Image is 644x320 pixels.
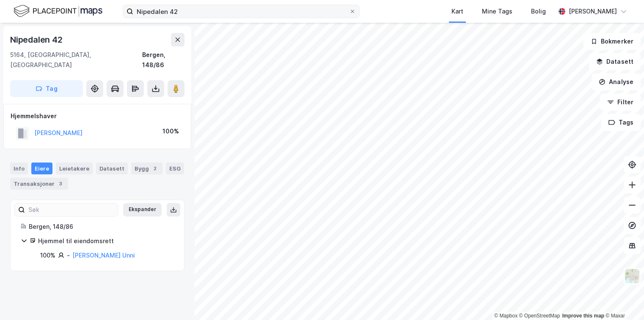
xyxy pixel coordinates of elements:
div: Leietakere [56,163,93,174]
a: Mapbox [494,313,517,319]
input: Søk på adresse, matrikkel, gårdeiere, leietakere eller personer [133,5,349,18]
div: Bolig [531,6,546,16]
div: Bergen, 148/86 [142,50,184,70]
div: Bygg [131,163,162,174]
button: Analyse [592,73,641,90]
a: [PERSON_NAME] Unni [72,252,135,259]
div: Kontrollprogram for chat [602,279,644,320]
button: Tag [10,80,83,97]
div: 5164, [GEOGRAPHIC_DATA], [GEOGRAPHIC_DATA] [10,50,142,70]
div: Transaksjoner [10,178,68,190]
div: Nipedalen 42 [10,33,64,46]
a: OpenStreetMap [519,313,560,319]
div: [PERSON_NAME] [569,6,617,16]
div: Bergen, 148/86 [29,222,174,232]
img: logo.f888ab2527a4732fd821a326f86c7f29.svg [14,4,102,19]
button: Filter [600,94,641,111]
div: - [67,250,70,260]
input: Søk [25,203,118,216]
div: Hjemmelshaver [11,111,184,121]
div: Info [10,163,28,174]
div: 100% [162,126,179,136]
div: ESG [166,163,184,174]
button: Bokmerker [583,33,641,50]
div: Datasett [96,163,128,174]
button: Datasett [589,53,641,70]
div: 2 [151,164,159,173]
button: Tags [601,114,641,131]
button: Ekspander [123,203,162,217]
iframe: Chat Widget [602,279,644,320]
img: Z [624,268,640,284]
div: 100% [40,250,55,260]
div: Eiere [31,163,52,174]
a: Improve this map [562,313,604,319]
div: Kart [451,6,463,16]
div: Hjemmel til eiendomsrett [38,236,174,246]
div: Mine Tags [482,6,512,16]
div: 3 [56,179,65,188]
